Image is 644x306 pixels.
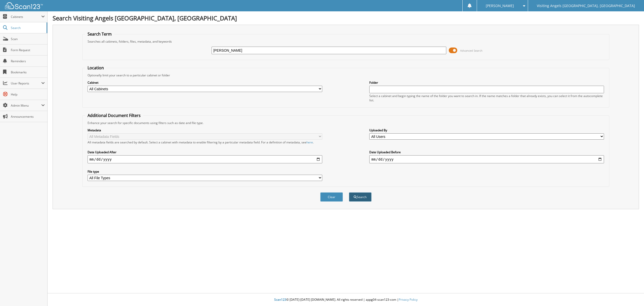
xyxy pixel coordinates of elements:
[460,49,482,52] span: Advanced Search
[11,26,44,30] span: Search
[85,113,143,118] legend: Additional Document Filters
[85,121,607,125] div: Enhance your search for specific documents using filters such as date and file type.
[11,70,45,74] span: Bookmarks
[88,80,322,85] label: Cabinet
[369,94,604,102] div: Select a cabinet and begin typing the name of the folder you want to search in. If the name match...
[48,294,644,306] div: © [DATE]-[DATE] [DOMAIN_NAME]. All rights reserved | appg04-scan123-com |
[11,15,41,19] span: Cabinets
[399,297,418,302] a: Privacy Policy
[11,37,45,41] span: Scan
[5,2,43,9] img: scan123-logo-white.svg
[306,140,313,144] a: here
[11,114,45,119] span: Announcements
[274,297,286,302] span: Scan123
[369,80,604,85] label: Folder
[85,73,607,77] div: Optionally limit your search to a particular cabinet or folder
[349,192,372,202] button: Search
[369,150,604,154] label: Date Uploaded Before
[88,140,322,144] div: All metadata fields are searched by default. Select a cabinet with metadata to enable filtering b...
[85,39,607,44] div: Searches all cabinets, folders, files, metadata, and keywords
[88,128,322,132] label: Metadata
[88,155,322,163] input: start
[88,169,322,174] label: File type
[369,128,604,132] label: Uploaded By
[85,31,114,37] legend: Search Term
[11,103,41,108] span: Admin Menu
[11,59,45,63] span: Reminders
[11,81,41,85] span: User Reports
[11,48,45,52] span: Form Request
[619,282,644,306] iframe: Chat Widget
[537,4,635,7] span: Visiting Angels [GEOGRAPHIC_DATA], [GEOGRAPHIC_DATA]
[486,4,514,7] span: [PERSON_NAME]
[320,192,343,202] button: Clear
[369,155,604,163] input: end
[11,92,45,97] span: Help
[88,150,322,154] label: Date Uploaded After
[85,65,106,71] legend: Location
[53,14,639,22] h1: Search Visiting Angels [GEOGRAPHIC_DATA], [GEOGRAPHIC_DATA]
